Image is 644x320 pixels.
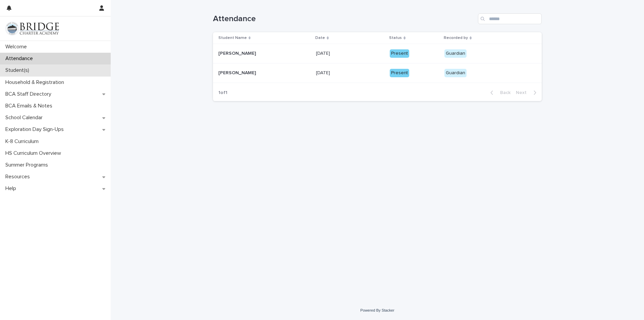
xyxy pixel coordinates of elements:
span: Next [516,90,531,95]
a: Powered By Stacker [360,308,394,312]
input: Search [478,13,542,24]
button: Next [513,90,542,96]
img: V1C1m3IdTEidaUdm9Hs0 [5,22,59,35]
p: Status [389,34,402,42]
span: Back [496,90,511,95]
p: Recorded by [444,34,468,42]
p: Attendance [3,55,38,62]
p: Resources [3,174,35,180]
p: Household & Registration [3,79,69,86]
p: Help [3,185,21,192]
p: Student(s) [3,67,35,74]
p: K-8 Curriculum [3,138,44,145]
p: [DATE] [316,49,331,56]
p: HS Curriculum Overview [3,150,66,156]
p: Exploration Day Sign-Ups [3,126,69,133]
h1: Attendance [213,14,475,24]
tr: [PERSON_NAME][PERSON_NAME] [DATE][DATE] PresentGuardian [213,44,542,63]
div: Present [390,49,409,58]
p: BCA Staff Directory [3,91,57,97]
div: Guardian [444,49,467,58]
p: [DATE] [316,69,331,76]
p: Student Name [218,34,247,42]
p: Date [315,34,325,42]
p: [PERSON_NAME] [218,49,257,56]
div: Present [390,69,409,77]
tr: [PERSON_NAME][PERSON_NAME] [DATE][DATE] PresentGuardian [213,63,542,83]
p: BCA Emails & Notes [3,103,58,109]
div: Guardian [444,69,467,77]
p: 1 of 1 [213,85,233,101]
button: Back [485,90,513,96]
p: Welcome [3,44,32,50]
p: [PERSON_NAME] [218,69,257,76]
p: Summer Programs [3,162,53,168]
p: School Calendar [3,115,48,121]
